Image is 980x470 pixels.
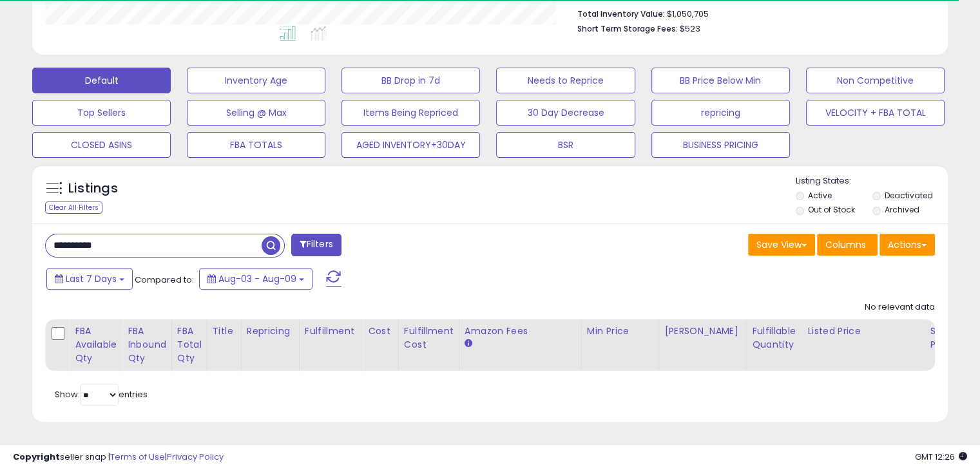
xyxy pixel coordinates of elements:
button: Non Competitive [806,68,945,93]
div: [PERSON_NAME] [664,324,741,338]
div: Repricing [247,324,294,338]
span: Last 7 Days [66,272,117,285]
div: FBA Available Qty [75,324,117,365]
a: Privacy Policy [167,451,224,463]
div: Fulfillable Quantity [752,324,796,352]
div: FBA Total Qty [177,324,202,365]
button: Columns [817,234,878,256]
div: Fulfillment [305,324,357,338]
span: Aug-03 - Aug-09 [218,272,296,285]
label: Archived [884,204,919,215]
button: Save View [748,234,815,256]
h5: Listings [68,180,118,198]
button: Needs to Reprice [496,68,635,93]
button: Aug-03 - Aug-09 [199,268,312,290]
div: FBA inbound Qty [128,324,166,365]
label: Out of Stock [808,204,855,215]
div: Cost [368,324,393,338]
span: Show: entries [55,388,148,400]
button: AGED INVENTORY+30DAY [341,132,480,158]
button: Actions [879,234,935,256]
div: Fulfillment Cost [404,324,454,352]
a: Terms of Use [110,451,165,463]
button: 30 Day Decrease [496,100,635,126]
button: Default [32,68,171,93]
button: repricing [651,100,790,126]
div: Ship Price [930,324,956,352]
span: Compared to: [135,274,194,286]
button: BB Price Below Min [651,68,790,93]
div: Min Price [587,324,653,338]
label: Deactivated [884,190,932,201]
div: seller snap | | [13,451,224,464]
button: Last 7 Days [46,268,133,290]
button: Selling @ Max [187,100,325,126]
div: Title [213,324,236,338]
div: Listed Price [807,324,919,338]
span: 2025-08-18 12:26 GMT [915,451,967,463]
label: Active [808,190,832,201]
button: CLOSED ASINS [32,132,171,158]
button: BB Drop in 7d [341,68,480,93]
button: BUSINESS PRICING [651,132,790,158]
div: Clear All Filters [45,202,102,214]
small: Amazon Fees. [465,338,472,350]
span: Columns [825,238,866,251]
button: BSR [496,132,635,158]
button: FBA TOTALS [187,132,325,158]
p: Listing States: [796,175,948,187]
button: VELOCITY + FBA TOTAL [806,100,945,126]
button: Top Sellers [32,100,171,126]
button: Items Being Repriced [341,100,480,126]
div: Amazon Fees [465,324,576,338]
button: Filters [291,234,341,256]
strong: Copyright [13,451,60,463]
button: Inventory Age [187,68,325,93]
div: No relevant data [865,301,935,314]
